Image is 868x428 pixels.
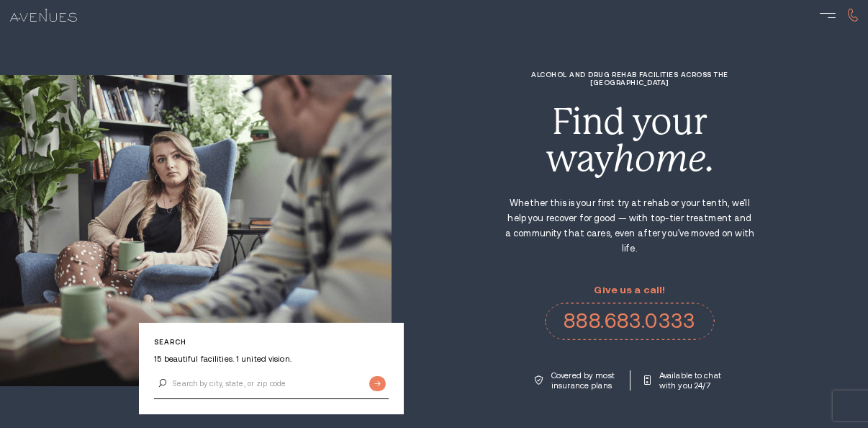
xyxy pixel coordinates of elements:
input: Search by city, state, or zip code [154,369,389,399]
a: Available to chat with you 24/7 [644,370,725,391]
i: home. [613,138,714,179]
p: 15 beautiful facilities. 1 united vision. [154,354,389,364]
h1: Alcohol and Drug Rehab Facilities across the [GEOGRAPHIC_DATA] [504,71,756,86]
div: Find your way [504,104,756,177]
input: Submit [369,376,386,391]
p: Search [154,338,389,346]
p: Available to chat with you 24/7 [659,370,725,391]
p: Covered by most insurance plans [551,370,617,391]
p: Give us a call! [545,285,715,295]
a: Covered by most insurance plans [535,370,617,391]
p: Whether this is your first try at rehab or your tenth, we'll help you recover for good — with top... [504,196,756,257]
a: 888.683.0333 [545,303,715,340]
